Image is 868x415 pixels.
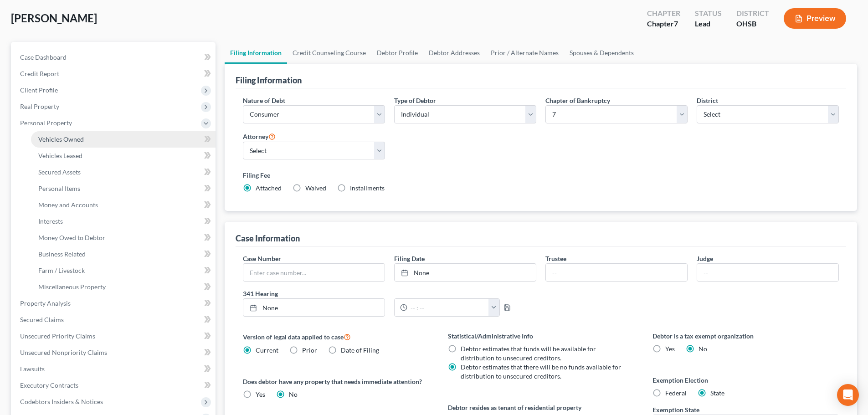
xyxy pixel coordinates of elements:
[394,96,436,105] label: Type of Debtor
[545,254,566,263] label: Trustee
[461,345,596,362] span: Debtor estimates that funds will be available for distribution to unsecured creditors.
[13,49,216,66] a: Case Dashboard
[13,377,216,394] a: Executory Contracts
[31,262,216,279] a: Farm / Livestock
[13,344,216,361] a: Unsecured Nonpriority Claims
[38,135,84,143] span: Vehicles Owned
[647,8,680,19] div: Chapter
[38,184,80,192] span: Personal Items
[31,279,216,295] a: Miscellaneous Property
[20,299,71,307] span: Property Analysis
[31,197,216,213] a: Money and Accounts
[697,264,838,281] input: --
[38,201,98,209] span: Money and Accounts
[652,375,839,385] label: Exemption Election
[20,119,72,127] span: Personal Property
[647,19,680,29] div: Chapter
[20,381,78,389] span: Executory Contracts
[13,328,216,344] a: Unsecured Priority Claims
[20,398,103,405] span: Codebtors Insiders & Notices
[236,75,302,86] div: Filing Information
[20,365,45,373] span: Lawsuits
[652,405,699,415] label: Exemption State
[13,312,216,328] a: Secured Claims
[305,184,326,192] span: Waived
[665,389,687,397] span: Federal
[287,42,371,64] a: Credit Counseling Course
[407,299,489,316] input: -- : --
[243,331,429,342] label: Version of legal data applied to case
[710,389,724,397] span: State
[243,131,276,142] label: Attorney
[243,96,285,105] label: Nature of Debt
[736,19,769,29] div: OHSB
[837,384,859,406] div: Open Intercom Messenger
[20,86,58,94] span: Client Profile
[564,42,639,64] a: Spouses & Dependents
[38,152,82,159] span: Vehicles Leased
[238,289,541,298] label: 341 Hearing
[243,377,429,386] label: Does debtor have any property that needs immediate attention?
[20,70,59,77] span: Credit Report
[289,390,298,398] span: No
[350,184,385,192] span: Installments
[38,266,85,274] span: Farm / Livestock
[371,42,423,64] a: Debtor Profile
[485,42,564,64] a: Prior / Alternate Names
[395,264,536,281] a: None
[38,250,86,258] span: Business Related
[697,96,718,105] label: District
[38,168,81,176] span: Secured Assets
[545,96,610,105] label: Chapter of Bankruptcy
[13,295,216,312] a: Property Analysis
[31,230,216,246] a: Money Owed to Debtor
[243,299,385,316] a: None
[784,8,846,29] button: Preview
[695,19,722,29] div: Lead
[302,346,317,354] span: Prior
[225,42,287,64] a: Filing Information
[20,332,95,340] span: Unsecured Priority Claims
[256,184,282,192] span: Attached
[13,361,216,377] a: Lawsuits
[31,148,216,164] a: Vehicles Leased
[31,180,216,197] a: Personal Items
[652,331,839,341] label: Debtor is a tax exempt organization
[256,346,278,354] span: Current
[243,264,385,281] input: Enter case number...
[20,53,67,61] span: Case Dashboard
[31,164,216,180] a: Secured Assets
[256,390,265,398] span: Yes
[341,346,379,354] span: Date of Filing
[38,217,63,225] span: Interests
[38,283,106,291] span: Miscellaneous Property
[31,246,216,262] a: Business Related
[448,403,634,412] label: Debtor resides as tenant of residential property
[38,234,105,241] span: Money Owed to Debtor
[674,19,678,28] span: 7
[31,131,216,148] a: Vehicles Owned
[243,254,281,263] label: Case Number
[236,233,300,244] div: Case Information
[697,254,713,263] label: Judge
[11,11,97,25] span: [PERSON_NAME]
[20,348,107,356] span: Unsecured Nonpriority Claims
[546,264,687,281] input: --
[448,331,634,341] label: Statistical/Administrative Info
[665,345,675,353] span: Yes
[20,316,64,323] span: Secured Claims
[736,8,769,19] div: District
[394,254,425,263] label: Filing Date
[699,345,707,353] span: No
[461,363,621,380] span: Debtor estimates that there will be no funds available for distribution to unsecured creditors.
[243,170,839,180] label: Filing Fee
[31,213,216,230] a: Interests
[423,42,485,64] a: Debtor Addresses
[20,102,59,110] span: Real Property
[695,8,722,19] div: Status
[13,66,216,82] a: Credit Report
